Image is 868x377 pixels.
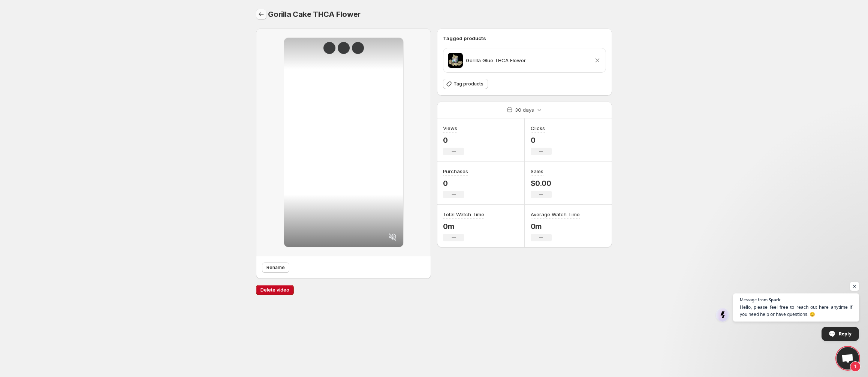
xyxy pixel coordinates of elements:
button: Tag products [443,79,488,89]
p: $0.00 [531,179,552,188]
div: Open chat [837,347,859,370]
h3: Average Watch Time [531,211,580,218]
span: Hello, please feel free to reach out here anytime if you need help or have questions. 😊 [740,304,852,318]
h3: Total Watch Time [443,211,484,218]
button: Rename [262,262,289,273]
span: Delete video [260,287,289,293]
p: 0 [443,179,468,188]
p: 0 [531,136,552,145]
button: Settings [256,9,266,19]
h3: Views [443,124,457,132]
span: Spark [769,298,781,302]
img: Black choker necklace [448,53,463,68]
h3: Sales [531,168,543,175]
h3: Purchases [443,168,468,175]
span: Message from [740,298,768,302]
span: Tag products [453,81,483,87]
p: 0m [531,222,580,231]
p: 0 [443,136,464,145]
span: Reply [839,327,852,340]
p: 0m [443,222,484,231]
h6: Tagged products [443,34,606,42]
p: 30 days [515,106,534,114]
h3: Clicks [531,124,545,132]
p: Gorilla Glue THCA Flower [466,57,526,64]
button: Delete video [256,285,294,295]
span: 1 [850,361,861,372]
span: Rename [266,265,285,271]
span: Gorilla Cake THCA Flower [268,10,361,19]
